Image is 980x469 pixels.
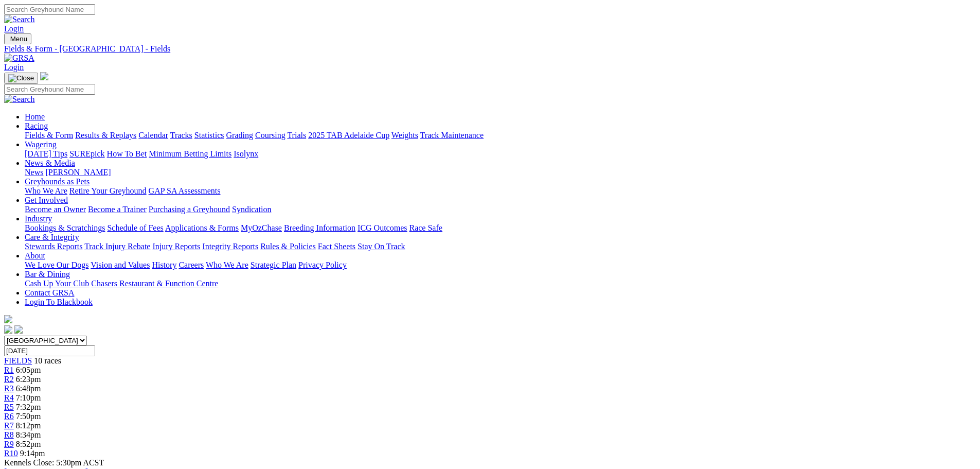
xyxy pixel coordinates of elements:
a: Retire Your Greyhound [69,186,147,195]
a: Bar & Dining [25,270,70,279]
img: facebook.svg [4,325,12,334]
a: R10 [4,449,18,458]
a: News [25,168,43,177]
a: Stewards Reports [25,242,82,251]
a: Become an Owner [25,205,86,214]
a: Fields & Form [25,131,73,140]
a: R2 [4,375,14,384]
img: Search [4,95,35,104]
a: Purchasing a Greyhound [149,205,230,214]
a: How To Bet [107,149,147,158]
a: Tracks [170,131,192,140]
a: GAP SA Assessments [149,186,221,195]
a: Who We Are [206,260,248,269]
a: Login [4,24,24,33]
a: Coursing [255,131,286,140]
span: 6:05pm [16,366,41,374]
span: R4 [4,393,14,402]
img: Search [4,15,35,24]
span: Kennels Close: 5:30pm ACST [4,458,104,467]
span: 7:50pm [16,412,41,421]
a: Who We Are [25,186,67,195]
a: Strategic Plan [251,260,296,269]
span: R7 [4,421,14,430]
div: Care & Integrity [25,242,976,251]
div: About [25,260,976,270]
a: R5 [4,403,14,411]
span: 8:12pm [16,421,41,430]
a: R3 [4,384,14,393]
a: Schedule of Fees [107,223,163,232]
input: Select date [4,345,95,356]
a: ICG Outcomes [358,223,407,232]
a: Track Injury Rebate [84,242,150,251]
span: 8:34pm [16,430,41,439]
a: Cash Up Your Club [25,279,89,288]
a: Racing [25,121,48,130]
a: MyOzChase [241,223,282,232]
span: 7:10pm [16,393,41,402]
a: [DATE] Tips [25,149,67,158]
a: Greyhounds as Pets [25,177,90,186]
div: Greyhounds as Pets [25,186,976,196]
a: Fact Sheets [318,242,355,251]
span: 6:23pm [16,375,41,384]
img: Close [8,74,34,82]
a: R8 [4,430,14,439]
a: Stay On Track [358,242,405,251]
button: Toggle navigation [4,33,31,44]
input: Search [4,4,95,15]
a: Weights [391,131,418,140]
a: Minimum Betting Limits [149,149,231,158]
button: Toggle navigation [4,73,38,84]
a: Bookings & Scratchings [25,223,105,232]
a: Care & Integrity [25,233,79,241]
span: 6:48pm [16,384,41,393]
a: History [152,260,176,269]
a: [PERSON_NAME] [45,168,111,177]
a: News & Media [25,159,75,167]
a: SUREpick [69,149,104,158]
div: Wagering [25,149,976,159]
div: News & Media [25,168,976,177]
a: Injury Reports [152,242,200,251]
div: Get Involved [25,205,976,214]
a: Isolynx [234,149,258,158]
a: Login To Blackbook [25,298,93,306]
a: Privacy Policy [298,260,347,269]
a: Results & Replays [75,131,136,140]
a: Home [25,112,45,121]
a: Track Maintenance [420,131,484,140]
span: 9:14pm [20,449,45,458]
a: Contact GRSA [25,288,74,297]
a: Statistics [194,131,224,140]
a: Get Involved [25,196,68,204]
a: Login [4,63,24,72]
a: Industry [25,214,52,223]
a: Chasers Restaurant & Function Centre [91,279,218,288]
a: Fields & Form - [GEOGRAPHIC_DATA] - Fields [4,44,976,54]
a: We Love Our Dogs [25,260,88,269]
a: R6 [4,412,14,421]
a: Vision and Values [91,260,150,269]
a: Wagering [25,140,57,149]
div: Racing [25,131,976,140]
div: Industry [25,223,976,233]
a: R1 [4,366,14,374]
a: Breeding Information [284,223,355,232]
span: R9 [4,440,14,448]
a: FIELDS [4,356,32,365]
a: Applications & Forms [165,223,239,232]
a: Careers [179,260,204,269]
a: Integrity Reports [202,242,258,251]
a: Calendar [138,131,168,140]
a: Rules & Policies [260,242,316,251]
a: 2025 TAB Adelaide Cup [308,131,389,140]
a: Grading [226,131,253,140]
a: Become a Trainer [88,205,147,214]
span: 8:52pm [16,440,41,448]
